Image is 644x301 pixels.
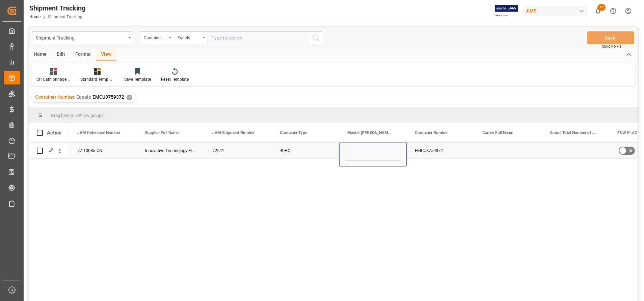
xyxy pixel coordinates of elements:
[32,31,133,44] button: open menu
[161,76,189,82] div: Reset Template
[137,143,204,158] div: Innovative Technology Electronics LLC
[76,94,91,100] span: Equals
[127,95,132,100] div: ✕
[51,113,104,118] span: Drag here to set row groups
[590,3,606,19] button: show 15 new notifications
[145,130,179,135] span: Supplier Full Name
[144,33,167,41] div: Container Number
[29,15,41,19] a: Home
[52,49,70,60] div: Edit
[174,31,208,44] button: open menu
[178,33,200,41] div: Equals
[69,143,137,158] div: 77-10085-CN
[550,130,595,135] span: Actual Total Number of Cartons
[523,4,590,17] button: JIMS
[96,49,116,60] div: View
[606,3,621,19] button: Help Center
[29,3,85,13] div: Shipment Tracking
[124,76,151,82] div: Save Template
[495,5,518,17] img: Exertis%20JAM%20-%20Email%20Logo.jpg_1722504956.jpg
[36,33,126,42] div: Shipment Tracking
[602,44,621,49] span: Ctrl/CMD + S
[70,49,96,60] div: Format
[482,130,513,135] span: Carrier Full Name
[35,94,75,100] span: Container Number
[523,6,588,16] div: JIMS
[415,130,448,135] span: Container Number
[407,143,474,158] div: EMCU8759372
[140,31,174,44] button: open menu
[347,130,393,135] span: Master [PERSON_NAME] of Lading Number
[77,130,120,135] span: JAM Reference Number
[272,143,339,158] div: 40HQ
[29,143,69,159] div: Press SPACE to select this row.
[92,94,124,100] span: EMCU8759372
[212,130,254,135] span: JAM Shipment Number
[208,31,309,44] input: Type to search
[587,31,634,44] button: Save
[29,49,52,60] div: Home
[36,76,70,82] div: CP Camionnage Dispatch
[309,31,323,44] button: search button
[204,143,272,158] div: 72541
[280,130,307,135] span: Container Type
[597,4,606,11] span: 15
[47,130,61,136] div: Action
[80,76,114,82] div: Standard Templates
[617,130,637,135] span: F&W FLAG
